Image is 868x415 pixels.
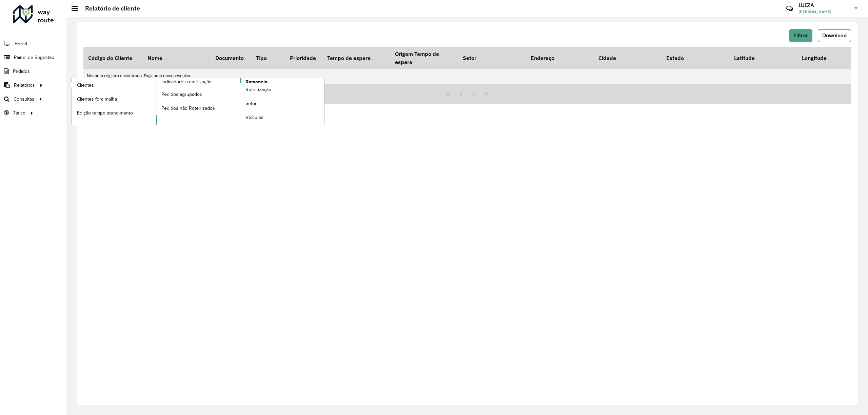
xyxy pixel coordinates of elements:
a: Indicadores roteirização [72,78,240,125]
h2: Relatório de cliente [78,5,140,12]
span: [PERSON_NAME] [798,9,849,15]
span: Indicadores roteirização [161,78,212,85]
a: Pedidos não Roteirizados [156,101,240,115]
th: Latitude [729,47,797,69]
a: Contato Rápido [782,1,797,16]
span: Veículos [245,114,263,121]
a: Romaneio [156,78,324,125]
span: Relatórios [14,82,35,89]
span: Edição tempo atendimento [77,109,133,117]
span: Tático [13,109,25,117]
span: Painel [15,40,27,47]
span: Clientes [77,82,94,89]
span: Consultas [14,96,34,103]
a: Pedidos agrupados [156,87,240,101]
a: Veículos [240,111,324,124]
th: Estado [662,47,729,69]
button: Download [818,29,851,42]
span: Romaneio [245,78,268,85]
th: Documento [211,47,251,69]
h3: LUIZA [798,2,849,8]
a: Clientes [72,78,156,92]
a: Setor [240,97,324,110]
a: Clientes fora malha [72,92,156,106]
span: Roteirização [245,86,271,93]
th: Prioridade [285,47,322,69]
th: Cidade [594,47,662,69]
span: Filtrar [793,33,808,38]
th: Tempo de espera [322,47,390,69]
span: Pedidos agrupados [161,91,202,98]
th: Origem Tempo de espera [390,47,458,69]
span: Setor [245,100,257,107]
span: Painel de Sugestão [14,54,54,61]
th: Endereço [526,47,594,69]
th: Setor [458,47,526,69]
a: Roteirização [240,83,324,97]
th: Tipo [251,47,285,69]
span: Pedidos [13,68,30,75]
th: Nome [143,47,211,69]
button: Filtrar [789,29,812,42]
th: Código do Cliente [83,47,143,69]
span: Download [822,33,847,38]
span: Pedidos não Roteirizados [161,105,215,112]
th: Longitude [797,47,865,69]
span: Clientes fora malha [77,96,117,103]
a: Edição tempo atendimento [72,106,156,120]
